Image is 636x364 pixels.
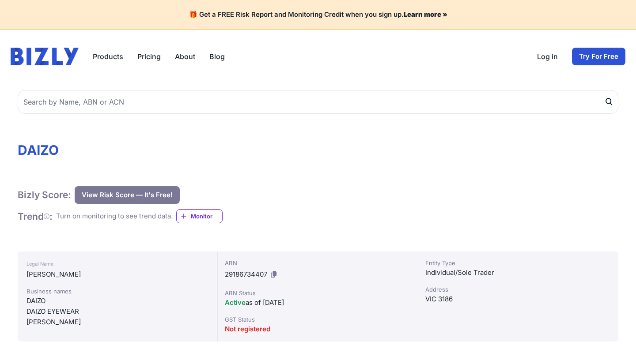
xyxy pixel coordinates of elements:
[26,296,208,306] div: DAIZO
[56,211,173,221] div: Turn on monitoring to see trend data.
[175,51,195,62] a: About
[225,325,270,333] span: Not registered
[209,51,225,62] a: Blog
[425,267,611,278] div: Individual/Sole Trader
[137,51,161,62] a: Pricing
[225,297,410,308] div: as of [DATE]
[425,294,611,304] div: VIC 3186
[93,51,123,62] button: Products
[26,269,208,280] div: [PERSON_NAME]
[572,48,625,65] a: Try For Free
[26,259,208,269] div: Legal Name
[537,51,558,62] a: Log in
[18,90,618,114] input: Search by Name, ABN or ACN
[425,285,611,294] div: Address
[11,11,625,19] h4: 🎁 Get a FREE Risk Report and Monitoring Credit when you sign up.
[191,212,222,221] span: Monitor
[26,306,208,317] div: DAIZO EYEWEAR
[225,270,267,278] span: 29186734407
[176,209,223,223] a: Monitor
[26,317,208,327] div: [PERSON_NAME]
[404,10,447,19] a: Learn more »
[225,289,410,297] div: ABN Status
[225,298,246,307] span: Active
[225,259,410,267] div: ABN
[26,287,208,296] div: Business names
[225,315,410,324] div: GST Status
[75,186,180,204] button: View Risk Score — It's Free!
[18,142,618,158] h1: DAIZO
[425,259,611,267] div: Entity Type
[18,189,71,201] h1: Bizly Score:
[18,210,53,222] h1: Trend :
